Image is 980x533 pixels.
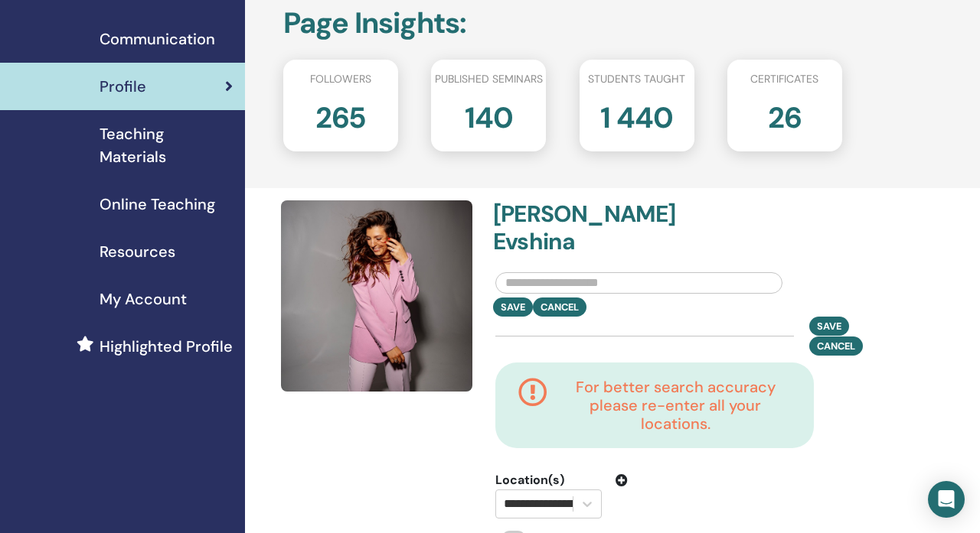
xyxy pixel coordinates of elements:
span: Profile [100,75,146,98]
button: Cancel [533,297,586,317]
span: Cancel [817,340,855,353]
span: Online Teaching [100,193,215,216]
span: Communication [100,28,215,50]
h4: For better search accuracy please re-enter all your locations. [560,378,791,433]
span: Published seminars [435,71,543,87]
h4: [PERSON_NAME] Evshina [493,200,661,255]
span: Resources [100,240,175,263]
button: Save [809,317,849,336]
h2: 26 [768,93,802,136]
h2: 1 440 [600,93,673,136]
img: default.jpg [281,200,472,392]
h2: 265 [315,93,366,136]
span: Save [817,320,841,333]
h2: 140 [465,93,513,136]
span: Followers [310,71,371,87]
div: Open Intercom Messenger [928,481,965,518]
span: My Account [100,288,187,310]
button: Cancel [809,336,863,356]
button: Save [493,297,533,317]
h2: Page Insights : [283,6,842,41]
span: Students taught [588,71,685,87]
span: Highlighted Profile [100,335,233,358]
span: Certificates [750,71,818,87]
span: Location(s) [495,471,564,489]
span: Teaching Materials [100,122,233,168]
